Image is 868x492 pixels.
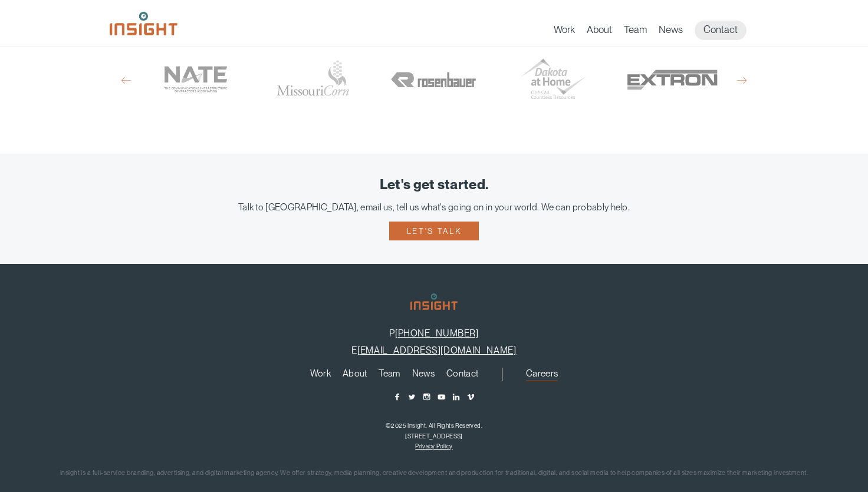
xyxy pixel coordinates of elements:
[422,392,431,401] a: Instagram
[393,392,402,401] a: Facebook
[304,368,503,382] nav: primary navigation menu
[520,368,564,382] nav: secondary navigation menu
[624,24,647,40] a: Team
[18,467,850,480] p: Insight is a full-service branding, advertising, and digital marketing agency. We offer strategy,...
[380,42,488,116] a: Rosenbauer America
[261,42,369,116] a: [US_STATE] Corn Growers Association
[619,42,726,116] div: Extron Company
[437,392,446,401] a: YouTube
[18,202,850,213] div: Talk to [GEOGRAPHIC_DATA], email us, tell us what's going on in your world. We can probably help.
[452,392,461,401] a: LinkedIn
[554,21,758,40] nav: primary navigation menu
[18,420,850,441] p: ©2025 Insight. All Rights Reserved. [STREET_ADDRESS]
[587,24,612,40] a: About
[110,12,177,35] img: Insight Marketing Design
[526,369,558,382] a: Careers
[554,24,575,40] a: Work
[18,345,850,356] p: E
[412,443,455,450] nav: copyright navigation menu
[446,369,478,382] a: Contact
[415,443,452,450] a: Privacy Policy
[310,369,331,382] a: Work
[499,42,607,116] div: Dakota at Home
[407,392,416,401] a: Twitter
[737,75,747,86] button: Next
[343,369,367,382] a: About
[121,75,131,86] button: Previous
[18,177,850,193] div: Let's get started.
[142,42,249,116] div: NATE: The Communications Infrastructure Contractors Association
[466,392,475,401] a: Vimeo
[659,24,683,40] a: News
[18,328,850,339] p: P
[379,369,400,382] a: Team
[412,369,435,382] a: News
[389,222,479,240] a: Let's talk
[695,21,747,40] a: Contact
[410,293,458,310] img: Insight Marketing Design
[395,328,479,339] a: [PHONE_NUMBER]
[357,345,516,356] a: [EMAIL_ADDRESS][DOMAIN_NAME]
